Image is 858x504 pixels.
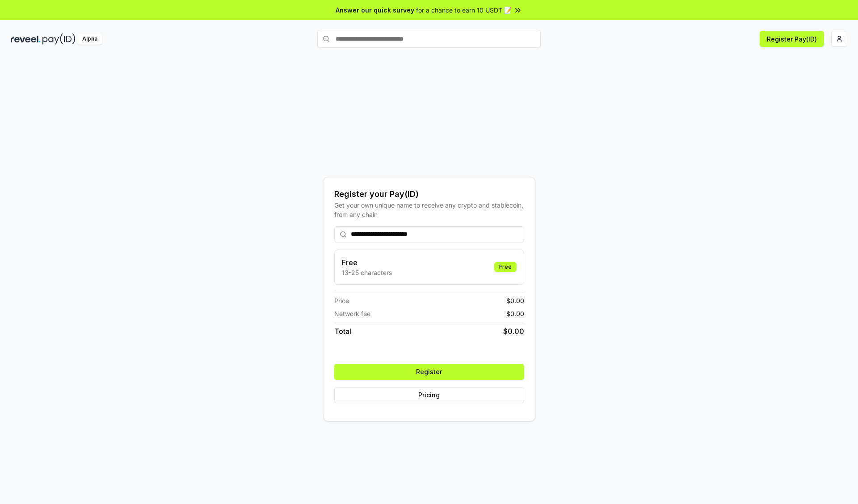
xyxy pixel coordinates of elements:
[506,296,524,305] span: $ 0.00
[334,188,524,200] div: Register your Pay(ID)
[416,5,512,15] span: for a chance to earn 10 USDT 📝
[77,33,102,45] div: Alpha
[334,296,349,305] span: Price
[760,31,824,47] button: Register Pay(ID)
[334,326,351,337] span: Total
[503,326,524,337] span: $ 0.00
[494,262,517,272] div: Free
[11,33,41,45] img: reveel_dark
[342,268,392,277] p: 13-25 characters
[336,5,414,15] span: Answer our quick survey
[334,309,370,318] span: Network fee
[334,364,524,380] button: Register
[342,257,392,268] h3: Free
[334,387,524,403] button: Pricing
[42,33,76,45] img: pay_id
[334,200,524,219] div: Get your own unique name to receive any crypto and stablecoin, from any chain
[506,309,524,318] span: $ 0.00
